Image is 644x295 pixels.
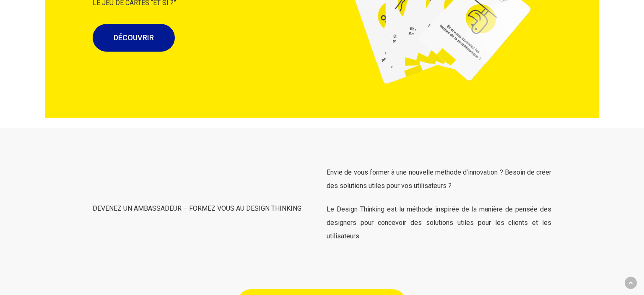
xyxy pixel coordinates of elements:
p: Le Design Thinking est la méthode inspirée de la manière de pensée des designers pour concevoir d... [327,203,551,243]
p: Envie de vous former à une nouvelle méthode d’innovation ? Besoin de créer des solutions utiles p... [327,166,551,203]
span: DÉCOUVRIR [114,34,154,42]
a: DÉCOUVRIR [93,24,175,52]
p: DEVENEZ UN AMBASSADEUR – FORMEZ VOUS AU DESIGN THINKING [93,202,317,215]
